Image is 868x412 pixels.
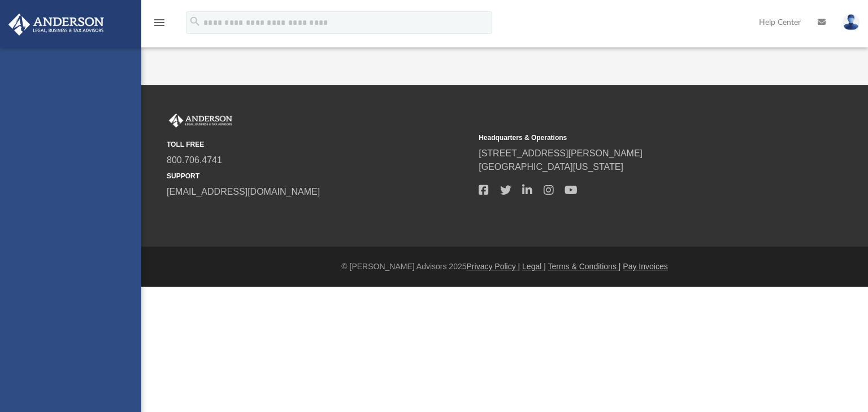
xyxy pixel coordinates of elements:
[623,262,667,271] a: Pay Invoices
[843,14,860,30] img: User Pic
[167,187,320,196] a: [EMAIL_ADDRESS][DOMAIN_NAME]
[167,155,222,165] a: 800.706.4741
[189,15,201,28] i: search
[167,113,235,128] img: Anderson Advisors Platinum Portal
[479,162,623,172] a: [GEOGRAPHIC_DATA][US_STATE]
[522,262,546,271] a: Legal |
[548,262,621,271] a: Terms & Conditions |
[167,139,471,150] small: TOLL FREE
[467,262,520,271] a: Privacy Policy |
[141,261,868,273] div: © [PERSON_NAME] Advisors 2025
[5,14,107,36] img: Anderson Advisors Platinum Portal
[153,21,166,29] a: menu
[167,171,471,181] small: SUPPORT
[479,148,643,158] a: [STREET_ADDRESS][PERSON_NAME]
[153,16,166,29] i: menu
[479,133,783,143] small: Headquarters & Operations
